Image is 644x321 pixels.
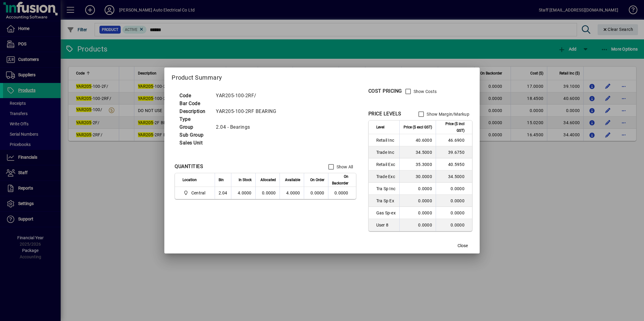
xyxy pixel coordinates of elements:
span: Gas Sp-ex [376,210,396,216]
td: Sales Unit [176,139,213,147]
td: 35.3000 [399,158,436,170]
td: 30.0000 [399,170,436,183]
label: Show Margin/Markup [425,111,469,117]
span: 0.0000 [310,190,324,195]
td: 0.0000 [436,183,472,195]
td: Sub Group [176,131,213,139]
td: 34.5000 [399,146,436,158]
td: 0.0000 [328,187,356,199]
td: Group [176,123,213,131]
td: 4.0000 [280,187,304,199]
label: Show All [335,164,353,170]
td: 4.0000 [231,187,255,199]
td: 0.0000 [399,219,436,231]
td: 39.6750 [436,146,472,158]
span: Tra Sp Ex [376,198,396,204]
label: Show Costs [412,88,437,94]
td: Type [176,115,213,123]
td: 40.6000 [399,134,436,146]
div: QUANTITIES [175,163,203,170]
td: 0.0000 [436,195,472,207]
span: In Stock [239,177,252,183]
span: Retail Inc [376,137,396,143]
span: Available [285,177,300,183]
td: 0.0000 [399,183,436,195]
div: PRICE LEVELS [368,110,401,117]
td: Description [176,108,213,115]
td: 0.0000 [399,195,436,207]
td: 0.0000 [255,187,280,199]
span: User 8 [376,222,396,228]
span: On Backorder [332,173,348,187]
span: Price ($ incl GST) [440,121,465,134]
td: Code [176,92,213,100]
span: Trade Exc [376,174,396,180]
span: Central [183,189,208,197]
td: 0.0000 [399,207,436,219]
td: Bar Code [176,100,213,108]
div: COST PRICING [368,88,402,95]
td: 2.04 [215,187,231,199]
td: YAR205-100-2RF/ [213,92,283,100]
span: Allocated [260,177,276,183]
td: 0.0000 [436,219,472,231]
td: 34.5000 [436,170,472,183]
span: Bin [219,177,224,183]
span: Retail Exc [376,161,396,167]
span: Price ($ excl GST) [404,124,432,131]
td: 46.6900 [436,134,472,146]
span: Location [183,177,197,183]
td: 0.0000 [436,207,472,219]
td: 40.5950 [436,158,472,170]
td: 2.04 - Bearings [213,123,283,131]
span: On Order [310,177,324,183]
span: Trade Inc [376,149,396,155]
td: YAR205-100-2RF BEARING [213,108,283,115]
button: Close [453,240,472,251]
span: Close [458,243,468,249]
span: Central [191,190,206,196]
span: Level [376,124,384,131]
h2: Product Summary [164,68,480,85]
span: Tra Sp Inc [376,186,396,192]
